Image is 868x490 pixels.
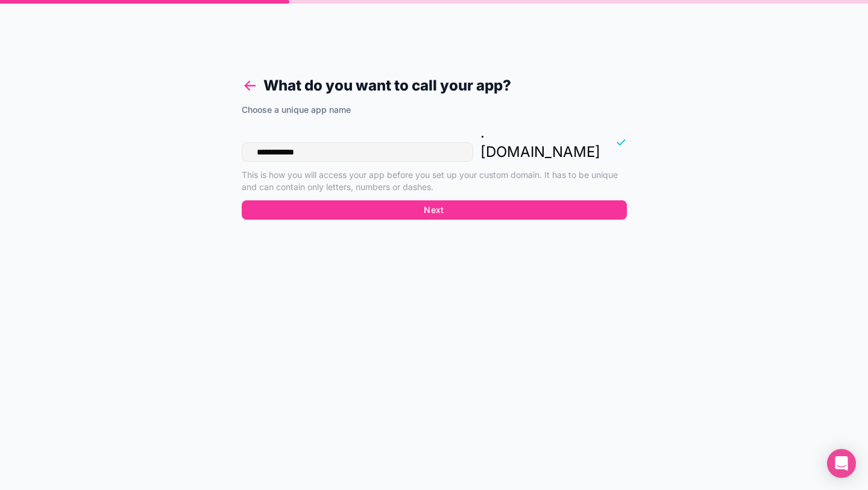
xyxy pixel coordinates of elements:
[242,200,627,220] button: Next
[242,104,351,116] label: Choose a unique app name
[242,169,627,193] p: This is how you will access your app before you set up your custom domain. It has to be unique an...
[827,449,856,478] div: Open Intercom Messenger
[480,123,600,162] p: . [DOMAIN_NAME]
[242,75,627,97] h1: What do you want to call your app?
